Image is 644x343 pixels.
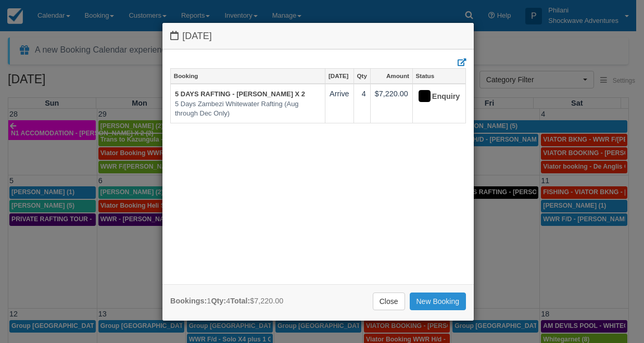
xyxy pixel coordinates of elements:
[170,31,466,42] h4: [DATE]
[230,297,250,305] strong: Total:
[371,69,412,83] a: Amount
[353,84,370,123] td: 4
[410,293,466,310] a: New Booking
[175,90,305,98] a: 5 DAYS RAFTING - [PERSON_NAME] X 2
[325,69,353,83] a: [DATE]
[354,69,370,83] a: Qty
[170,297,207,305] strong: Bookings:
[211,297,226,305] strong: Qty:
[370,84,412,123] td: $7,220.00
[413,69,465,83] a: Status
[417,88,452,105] div: Enquiry
[170,296,283,307] div: 1 4 $7,220.00
[325,84,354,123] td: Arrive
[373,293,405,310] a: Close
[175,99,321,119] em: 5 Days Zambezi Whitewater Rafting (Aug through Dec Only)
[171,69,325,83] a: Booking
